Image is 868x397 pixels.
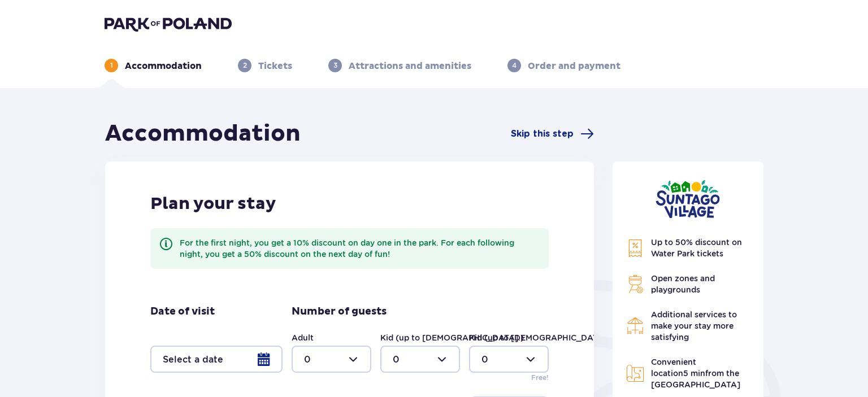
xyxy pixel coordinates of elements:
p: 3 [333,60,337,71]
p: 2 [243,60,247,71]
p: Number of guests [292,305,387,319]
span: Open zones and playgrounds [651,274,715,294]
img: Map Icon [626,364,644,382]
div: For the first night, you get a 10% discount on day one in the park. For each following night, you... [180,237,540,260]
a: Skip this step [511,127,594,141]
span: 5 min [683,369,705,378]
p: Date of visit [150,305,215,319]
p: 1 [110,60,113,71]
img: Suntago Village [656,180,720,219]
p: Plan your stay [150,193,276,215]
span: Up to 50% discount on Water Park tickets [651,238,742,258]
h1: Accommodation [105,120,301,148]
p: Tickets [258,60,292,72]
label: Kid (up to [DEMOGRAPHIC_DATA].) [469,332,613,343]
p: Free! [531,373,549,383]
span: Additional services to make your stay more satisfying [651,310,737,342]
p: 4 [512,60,517,71]
img: Restaurant Icon [626,317,644,335]
p: Order and payment [528,60,620,72]
span: Convenient location from the [GEOGRAPHIC_DATA] [651,357,740,389]
p: Attractions and amenities [349,60,471,72]
img: Discount Icon [626,239,644,258]
span: Skip this step [511,128,574,140]
label: Adult [292,332,314,343]
p: Accommodation [125,60,202,72]
label: Kid (up to [DEMOGRAPHIC_DATA].) [380,332,524,343]
img: Grill Icon [626,275,644,293]
img: Park of Poland logo [105,16,232,32]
